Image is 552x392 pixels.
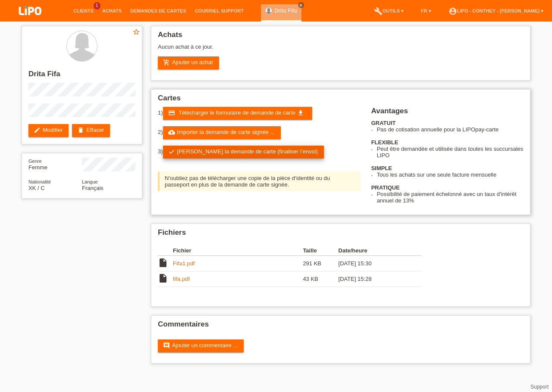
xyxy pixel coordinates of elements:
i: cloud_upload [168,129,175,136]
i: check [168,148,175,155]
a: cloud_uploadImporter la demande de carte signée ... [163,126,281,139]
a: star_border [132,28,140,37]
a: Courriel Support [191,8,248,13]
span: Français [82,185,103,191]
a: credit_card Télécharger le formulaire de demande de carte get_app [163,107,312,120]
i: credit_card [168,109,175,116]
i: account_circle [448,7,457,16]
a: deleteEffacer [72,124,110,137]
div: N‘oubliez pas de télécharger une copie de la pièce d‘identité ou du passeport en plus de la deman... [158,171,361,191]
i: comment [163,342,170,349]
a: commentAjouter un commentaire ... [158,339,244,352]
h2: Fichiers [158,228,524,241]
b: FLEXIBLE [371,139,398,146]
div: 2) [158,126,361,139]
a: fifa.pdf [173,276,190,282]
li: Possibilité de paiement échelonné avec un taux d'intérêt annuel de 13% [377,191,524,204]
span: Langue [82,179,98,184]
a: Demandes de cartes [126,8,191,13]
td: [DATE] 15:28 [339,271,409,287]
h2: Cartes [158,94,524,107]
h2: Commentaires [158,320,524,333]
a: check[PERSON_NAME] la demande de carte (finaliser l’envoi) [163,146,324,159]
h2: Avantages [371,107,524,120]
span: Kosovo / C / 20.10.2003 [28,185,45,191]
span: 1 [94,2,100,9]
a: LIPO pay [9,18,52,24]
th: Date/heure [339,246,409,256]
td: 291 KB [303,256,338,271]
div: Femme [28,158,82,171]
a: buildOutils ▾ [370,8,408,13]
b: GRATUIT [371,120,396,126]
i: build [374,7,383,16]
b: SIMPLE [371,165,392,171]
i: close [299,3,303,7]
a: close [298,2,304,8]
i: delete [77,127,84,134]
li: Tous les achats sur une seule facture mensuelle [377,171,524,178]
a: Clients [69,8,98,13]
i: star_border [132,28,140,36]
a: Fifa1.pdf [173,260,195,267]
i: get_app [297,109,304,116]
i: edit [34,127,41,134]
div: 1) [158,107,361,120]
th: Taille [303,246,338,256]
span: Télécharger le formulaire de demande de carte [179,109,295,116]
i: insert_drive_file [158,273,168,283]
span: Nationalité [28,179,51,184]
a: Support [530,384,549,390]
a: add_shopping_cartAjouter un achat [158,56,219,69]
li: Pas de cotisation annuelle pour la LIPOpay-carte [377,126,524,133]
th: Fichier [173,246,303,256]
a: Drita Fifa [274,7,297,14]
td: [DATE] 15:30 [339,256,409,271]
i: add_shopping_cart [163,59,170,66]
a: Achats [98,8,126,13]
h2: Achats [158,31,524,44]
b: PRATIQUE [371,184,400,191]
i: insert_drive_file [158,258,168,268]
a: FR ▾ [417,8,436,13]
div: 3) [158,146,361,159]
span: Genre [28,159,42,164]
td: 43 KB [303,271,338,287]
h2: Drita Fifa [28,70,135,83]
div: Aucun achat à ce jour. [158,44,524,56]
li: Peut être demandée et utilisée dans toutes les succursales LIPO [377,146,524,159]
a: editModifier [28,124,69,137]
a: account_circleLIPO - Conthey - [PERSON_NAME] ▾ [444,8,548,13]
